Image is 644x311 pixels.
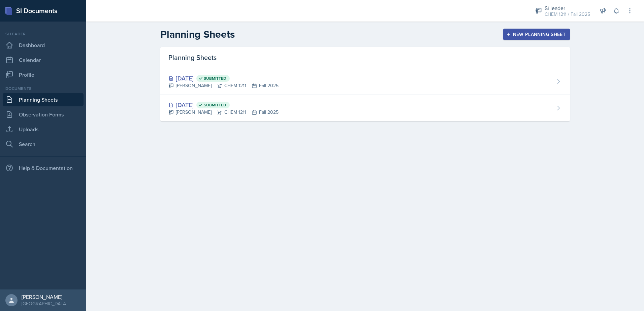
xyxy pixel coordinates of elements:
[22,300,67,307] div: [GEOGRAPHIC_DATA]
[545,11,590,18] div: CHEM 1211 / Fall 2025
[3,53,84,67] a: Calendar
[168,109,279,116] div: [PERSON_NAME] CHEM 1211 Fall 2025
[160,47,570,68] div: Planning Sheets
[160,28,235,40] h2: Planning Sheets
[545,4,590,12] div: Si leader
[3,93,84,106] a: Planning Sheets
[204,76,226,81] span: Submitted
[168,74,279,83] div: [DATE]
[204,102,226,108] span: Submitted
[3,137,84,151] a: Search
[3,38,84,52] a: Dashboard
[508,32,566,37] div: New Planning Sheet
[160,95,570,121] a: [DATE] Submitted [PERSON_NAME]CHEM 1211Fall 2025
[3,161,84,175] div: Help & Documentation
[3,123,84,136] a: Uploads
[3,85,84,92] div: Documents
[168,82,279,89] div: [PERSON_NAME] CHEM 1211 Fall 2025
[3,68,84,81] a: Profile
[160,68,570,95] a: [DATE] Submitted [PERSON_NAME]CHEM 1211Fall 2025
[503,29,570,40] button: New Planning Sheet
[22,293,67,300] div: [PERSON_NAME]
[3,108,84,121] a: Observation Forms
[168,100,279,109] div: [DATE]
[3,31,84,37] div: Si leader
